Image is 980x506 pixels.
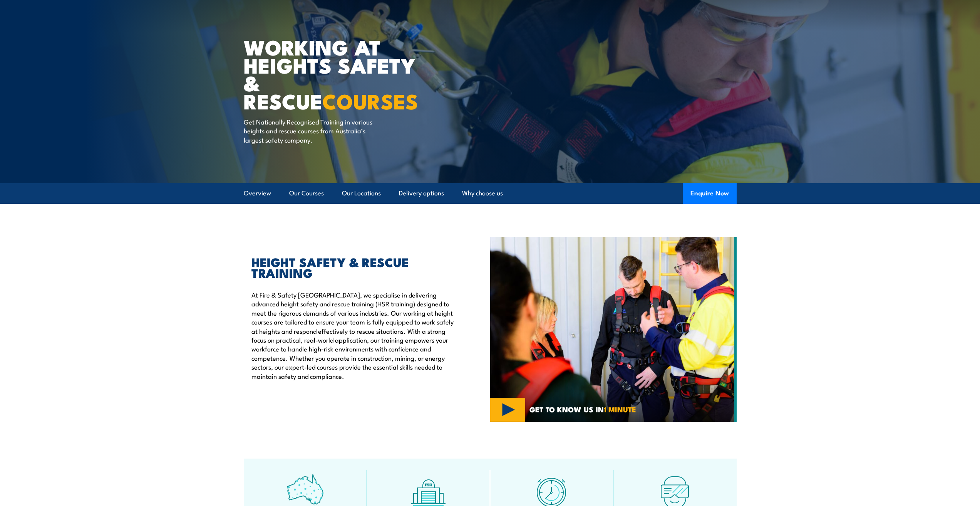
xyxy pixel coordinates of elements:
[399,183,444,203] a: Delivery options
[683,183,737,204] button: Enquire Now
[244,38,434,110] h1: WORKING AT HEIGHTS SAFETY & RESCUE
[490,237,737,422] img: Fire & Safety Australia offer working at heights courses and training
[289,183,324,203] a: Our Courses
[244,183,271,203] a: Overview
[462,183,503,203] a: Why choose us
[604,403,636,415] strong: 1 MINUTE
[322,84,418,116] strong: COURSES
[244,117,384,144] p: Get Nationally Recognised Training in various heights and rescue courses from Australia’s largest...
[251,290,455,380] p: At Fire & Safety [GEOGRAPHIC_DATA], we specialise in delivering advanced height safety and rescue...
[342,183,381,203] a: Our Locations
[251,256,455,278] h2: HEIGHT SAFETY & RESCUE TRAINING
[529,406,636,413] span: GET TO KNOW US IN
